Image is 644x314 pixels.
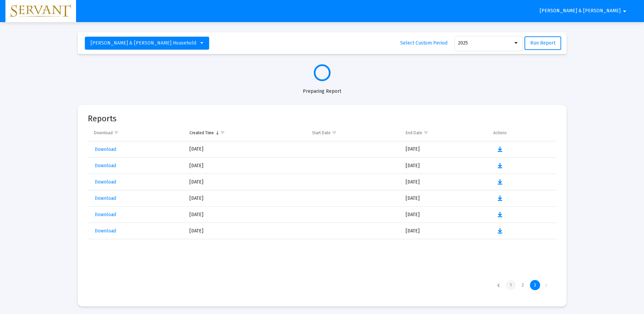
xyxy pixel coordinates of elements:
td: [DATE] [401,207,489,223]
div: [DATE] [189,228,302,234]
td: Column End Date [401,125,489,141]
button: Run Report [525,36,561,50]
span: Download [95,212,116,217]
span: Download [95,228,116,234]
img: Dashboard [11,4,71,18]
td: [DATE] [401,174,489,190]
span: Download [95,163,116,169]
span: [PERSON_NAME] & [PERSON_NAME] Household [91,40,196,46]
div: [DATE] [189,146,302,153]
mat-icon: arrow_drop_down [621,4,629,18]
div: Preparing Report [78,81,567,95]
td: [DATE] [401,190,489,207]
td: Column Download [88,125,185,141]
span: Show filter options for column 'End Date' [423,130,428,135]
td: Column Start Date [307,125,401,141]
span: Show filter options for column 'Download' [114,130,119,135]
div: End Date [406,130,422,136]
div: [DATE] [189,162,302,169]
div: Page 3 [530,280,540,290]
span: Run Report [530,40,555,46]
span: Show filter options for column 'Created Time' [220,130,225,135]
td: Column Created Time [185,125,307,141]
td: [DATE] [401,223,489,239]
div: Page Navigation [88,276,556,295]
div: Start Date [312,130,331,136]
span: Select Custom Period [400,40,447,46]
mat-card-title: Reports [88,115,116,122]
div: [DATE] [189,211,302,218]
td: [DATE] [401,158,489,174]
div: Page 2 [518,280,528,290]
span: Show filter options for column 'Start Date' [332,130,337,135]
div: [DATE] [189,179,302,186]
div: [DATE] [189,195,302,202]
td: Column Actions [489,125,556,141]
span: 2025 [458,40,468,46]
td: [DATE] [401,141,489,158]
button: [PERSON_NAME] & [PERSON_NAME] Household [85,37,209,50]
div: Actions [493,130,507,136]
div: Data grid [88,125,556,295]
span: Download [95,146,116,152]
span: Download [95,179,116,185]
span: [PERSON_NAME] & [PERSON_NAME] [540,8,621,14]
div: Created Time [189,130,214,136]
div: Previous Page [493,280,504,290]
div: Page 1 [506,280,516,290]
div: Download [94,130,113,136]
button: [PERSON_NAME] & [PERSON_NAME] [532,4,637,18]
div: Next Page [540,280,552,290]
span: Download [95,195,116,201]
